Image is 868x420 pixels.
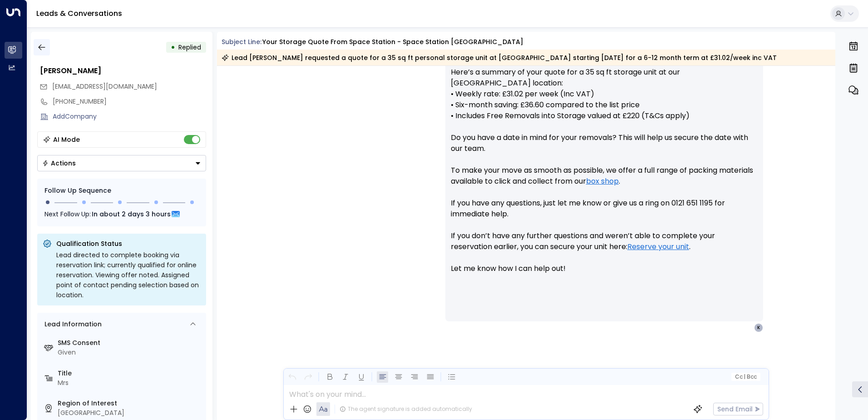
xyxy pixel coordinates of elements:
[58,338,202,348] label: SMS Consent
[92,209,171,219] span: In about 2 days 3 hours
[262,37,523,47] div: Your storage quote from Space Station - Space Station [GEOGRAPHIC_DATA]
[52,82,157,91] span: kizzy84@hotmail.co.uk
[58,378,202,388] div: Mrs
[37,155,206,171] button: Actions
[44,209,199,219] div: Next Follow Up:
[36,8,122,19] a: Leads & Conversations
[53,97,206,106] div: [PHONE_NUMBER]
[731,373,760,381] button: Cc|Bcc
[56,250,201,300] div: Lead directed to complete booking via reservation link; currently qualified for online reservatio...
[627,241,689,252] a: Reserve your unit
[340,405,472,413] div: The agent signature is added automatically
[222,37,261,46] span: Subject Line:
[222,53,777,62] div: Lead [PERSON_NAME] requested a quote for a 35 sq ft personal storage unit at [GEOGRAPHIC_DATA] st...
[52,82,157,91] span: [EMAIL_ADDRESS][DOMAIN_NAME]
[178,43,201,52] span: Replied
[58,408,202,418] div: [GEOGRAPHIC_DATA]
[42,159,76,167] div: Actions
[754,323,763,332] div: K
[37,155,206,171] div: Button group with a nested menu
[744,374,745,380] span: |
[286,371,298,383] button: Undo
[40,65,206,76] div: [PERSON_NAME]
[451,45,758,285] p: Hi [PERSON_NAME], Here’s a summary of your quote for a 35 sq ft storage unit at our [GEOGRAPHIC_D...
[735,374,756,380] span: Cc Bcc
[53,112,206,121] div: AddCompany
[58,369,202,378] label: Title
[53,135,80,144] div: AI Mode
[58,348,202,357] div: Given
[58,399,202,408] label: Region of Interest
[44,186,199,195] div: Follow Up Sequence
[56,239,201,248] p: Qualification Status
[41,320,102,329] div: Lead Information
[586,176,619,187] a: box shop
[302,371,314,383] button: Redo
[171,39,175,55] div: •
